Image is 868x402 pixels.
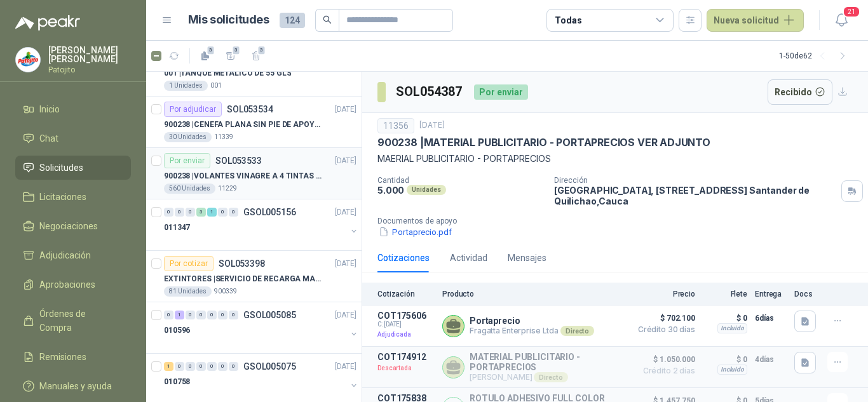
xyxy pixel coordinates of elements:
[377,225,453,239] button: Portaprecio.pdf
[407,185,446,195] div: Unidades
[377,290,435,298] p: Cotización
[794,290,820,298] p: Docs
[377,185,404,196] p: 5.000
[632,311,695,326] span: $ 702.100
[164,119,322,131] p: 900238 | CENEFA PLANA SIN PIE DE APOYO DE ACUERDO A LA IMAGEN ADJUNTA
[164,376,190,388] p: 010758
[195,46,215,66] button: 3
[215,156,262,165] p: SOL053533
[164,325,190,337] p: 010596
[164,184,215,194] div: 560 Unidades
[246,46,266,66] button: 3
[218,184,237,194] p: 11229
[164,102,222,117] div: Por adjudicar
[164,359,359,399] a: 1 0 0 0 0 0 0 GSOL005075[DATE] 010758
[196,362,206,371] div: 0
[534,372,567,382] div: Directo
[48,46,131,64] p: [PERSON_NAME] [PERSON_NAME]
[442,290,624,298] p: Producto
[396,82,464,102] h3: SOL054387
[196,311,206,319] div: 0
[214,132,233,142] p: 11339
[39,278,95,291] span: Aprobaciones
[717,323,747,333] div: Incluido
[703,352,747,367] p: $ 0
[470,372,624,382] p: [PERSON_NAME]
[219,259,265,268] p: SOL053398
[554,176,836,185] p: Dirección
[419,119,445,131] p: [DATE]
[146,148,362,199] a: Por enviarSOL053533[DATE] 900238 |VOLANTES VINAGRE A 4 TINTAS EN PROPALCOTE VER ARCHIVO ADJUNTO56...
[560,326,594,336] div: Directo
[207,362,217,371] div: 0
[15,243,131,267] a: Adjudicación
[39,190,86,204] span: Licitaciones
[470,326,594,336] p: Fragatta Enterprise Ltda
[164,204,359,245] a: 0 0 0 3 1 0 0 GSOL005156[DATE] 011347
[377,176,544,185] p: Cantidad
[15,272,131,297] a: Aprobaciones
[15,214,131,238] a: Negociaciones
[703,311,747,326] p: $ 0
[335,309,356,321] p: [DATE]
[323,15,332,24] span: search
[632,326,695,333] span: Crédito 30 días
[164,273,322,285] p: EXTINTORES | SERVICIO DE RECARGA MANTENIMIENTO Y PRESTAMOS DE EXTINTORES
[218,311,227,319] div: 0
[39,350,86,364] span: Remisiones
[164,153,210,168] div: Por enviar
[164,208,173,217] div: 0
[207,311,217,319] div: 0
[16,48,40,72] img: Company Logo
[164,362,173,371] div: 1
[186,311,195,319] div: 0
[48,66,131,74] p: Patojito
[830,9,853,32] button: 21
[164,67,291,79] p: 001 | TANQUE METÁLICO DE 55 GLS
[257,45,266,55] span: 3
[175,311,184,319] div: 1
[779,46,853,66] div: 1 - 50 de 62
[164,81,208,91] div: 1 Unidades
[229,208,238,217] div: 0
[632,290,695,298] p: Precio
[15,374,131,398] a: Manuales y ayuda
[335,361,356,373] p: [DATE]
[377,321,435,328] span: C: [DATE]
[164,170,322,182] p: 900238 | VOLANTES VINAGRE A 4 TINTAS EN PROPALCOTE VER ARCHIVO ADJUNTO
[377,217,863,225] p: Documentos de apoyo
[717,365,747,375] div: Incluido
[377,152,853,166] p: MAERIAL PUBLICITARIO - PORTAPRECIOS
[218,208,227,217] div: 0
[768,79,833,105] button: Recibido
[335,206,356,218] p: [DATE]
[15,302,131,340] a: Órdenes de Compra
[164,132,212,142] div: 30 Unidades
[377,362,435,375] p: Descartada
[280,13,305,28] span: 124
[39,102,60,116] span: Inicio
[207,45,215,55] span: 3
[707,9,804,32] button: Nueva solicitud
[377,251,430,265] div: Cotizaciones
[214,286,237,297] p: 900339
[243,362,296,371] p: GSOL005075
[229,311,238,319] div: 0
[335,258,356,270] p: [DATE]
[227,105,273,114] p: SOL053534
[755,290,787,298] p: Entrega
[39,161,83,175] span: Solicitudes
[632,352,695,367] span: $ 1.050.000
[15,156,131,180] a: Solicitudes
[229,362,238,371] div: 0
[377,352,435,362] p: COT174912
[703,290,747,298] p: Flete
[164,222,190,234] p: 011347
[243,311,296,319] p: GSOL005085
[15,185,131,209] a: Licitaciones
[508,251,546,265] div: Mensajes
[218,362,227,371] div: 0
[15,345,131,369] a: Remisiones
[39,248,91,262] span: Adjudicación
[186,362,195,371] div: 0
